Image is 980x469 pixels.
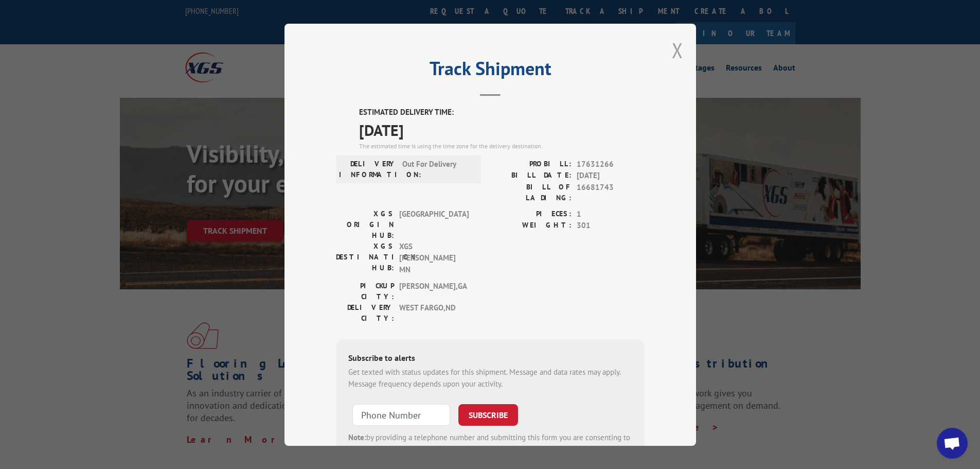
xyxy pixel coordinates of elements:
label: PIECES: [490,208,572,220]
span: 301 [577,220,645,232]
span: WEST FARGO , ND [399,302,469,324]
input: Phone Number [352,404,450,426]
span: Out For Delivery [402,158,472,180]
label: BILL OF LADING: [490,181,572,203]
span: [PERSON_NAME] , GA [399,281,469,302]
label: PROBILL: [490,158,572,170]
strong: Note: [348,432,366,442]
span: [DATE] [577,170,645,182]
label: DELIVERY INFORMATION: [339,158,397,180]
div: Open chat [937,428,968,459]
div: Get texted with status updates for this shipment. Message and data rates may apply. Message frequ... [348,367,632,390]
div: Subscribe to alerts [348,352,632,367]
span: 17631266 [577,158,645,170]
label: PICKUP CITY: [336,281,394,302]
button: SUBSCRIBE [458,404,518,426]
label: BILL DATE: [490,170,572,182]
label: WEIGHT: [490,220,572,232]
h2: Track Shipment [336,61,645,81]
label: DELIVERY CITY: [336,302,394,324]
div: The estimated time is using the time zone for the delivery destination. [359,141,645,150]
span: [DATE] [359,118,645,141]
button: Close modal [672,37,683,64]
span: 16681743 [577,181,645,203]
span: [GEOGRAPHIC_DATA] [399,208,469,240]
label: ESTIMATED DELIVERY TIME: [359,107,645,118]
span: 1 [577,208,645,220]
span: XGS [PERSON_NAME] MN [399,240,469,275]
label: XGS DESTINATION HUB: [336,240,394,275]
label: XGS ORIGIN HUB: [336,208,394,240]
div: by providing a telephone number and submitting this form you are consenting to be contacted by SM... [348,432,632,467]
